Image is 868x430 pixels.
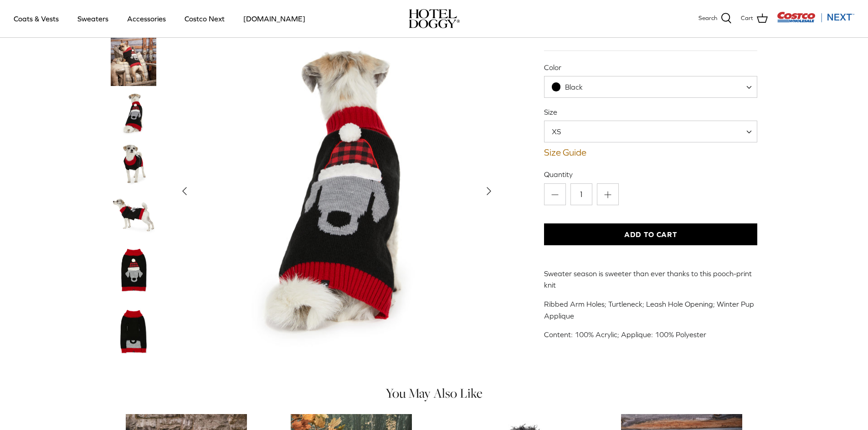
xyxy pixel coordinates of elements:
[111,141,156,186] a: Thumbnail Link
[544,298,758,322] p: Ribbed Arm Holes; Turtleneck; Leash Hole Opening; Winter Pup Applique
[175,181,195,201] button: Previous
[111,91,156,136] a: Thumbnail Link
[409,9,460,28] img: hoteldoggycom
[111,302,156,359] a: Thumbnail Link
[111,386,758,400] h4: You May Also Like
[544,107,758,117] label: Size
[175,29,499,353] a: Show Gallery
[544,76,758,98] span: Black
[111,241,156,298] a: Thumbnail Link
[544,147,758,158] a: Size Guide
[176,3,233,34] a: Costco Next
[479,181,499,201] button: Next
[5,3,67,34] a: Coats & Vests
[741,14,753,23] span: Cart
[777,17,854,24] a: Visit Costco Next
[777,11,854,23] img: Costco Next
[111,191,156,236] a: Thumbnail Link
[699,13,732,25] a: Search
[544,82,601,92] span: Black
[69,3,117,34] a: Sweaters
[544,62,758,72] label: Color
[544,169,758,179] label: Quantity
[570,183,592,205] input: Quantity
[544,329,758,341] p: Content: 100% Acrylic; Applique: 100% Polyester
[111,29,156,86] a: Thumbnail Link
[119,3,174,34] a: Accessories
[565,83,583,91] span: Black
[544,268,758,291] p: Sweater season is sweeter than ever thanks to this pooch-print knit
[699,14,717,23] span: Search
[409,9,460,28] a: hoteldoggy.com hoteldoggycom
[741,13,768,25] a: Cart
[544,223,758,245] button: Add to Cart
[235,3,313,34] a: [DOMAIN_NAME]
[544,121,758,142] span: XS
[544,126,579,137] span: XS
